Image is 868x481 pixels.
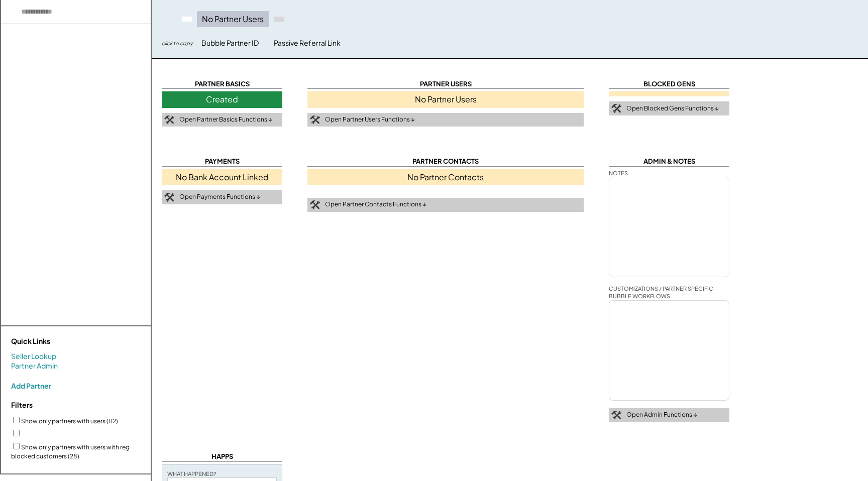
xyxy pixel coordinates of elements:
img: tool-icon.png [611,411,621,420]
div: Created [162,91,282,107]
div: BLOCKED GENS [609,79,729,89]
div: Open Payments Functions ↓ [179,193,260,201]
div: HAPPS [162,452,282,461]
div: No Partner Users [197,11,269,27]
div: No Partner Users [307,91,584,107]
label: Show only partners with users (112) [21,417,118,425]
img: tool-icon.png [310,200,320,209]
div: No Bank Account Linked [162,169,282,185]
div: PARTNER USERS [307,79,584,89]
div: NOTES [609,169,628,177]
div: Passive Referral Link [274,38,341,48]
a: Seller Lookup [11,351,56,362]
a: Partner Admin [11,361,58,371]
div: Open Admin Functions ↓ [626,411,697,419]
div: No Partner Contacts [307,169,584,185]
div: Quick Links [11,336,112,346]
div: PARTNER BASICS [162,79,282,89]
div: Add Partner [11,381,51,390]
div: ADMIN & NOTES [609,157,729,166]
div: Open Partner Basics Functions ↓ [179,115,272,124]
div: Open Partner Users Functions ↓ [325,115,415,124]
img: tool-icon.png [611,104,621,113]
img: tool-icon.png [164,115,174,125]
div: Bubble Partner ID [201,38,259,48]
img: tool-icon.png [310,115,320,125]
div: click to copy: [162,40,194,47]
div: PARTNER CONTACTS [307,157,584,166]
div: WHAT HAPPENED? [167,470,216,477]
label: Show only partners with users with reg blocked customers (28) [11,443,130,460]
img: tool-icon.png [164,193,174,202]
div: Open Partner Contacts Functions ↓ [325,200,426,209]
div: PAYMENTS [162,157,282,166]
div: CUSTOMIZATIONS / PARTNER SPECIFIC BUBBLE WORKFLOWS [609,285,729,300]
strong: Filters [11,400,33,409]
div: Open Blocked Gens Functions ↓ [626,104,719,113]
